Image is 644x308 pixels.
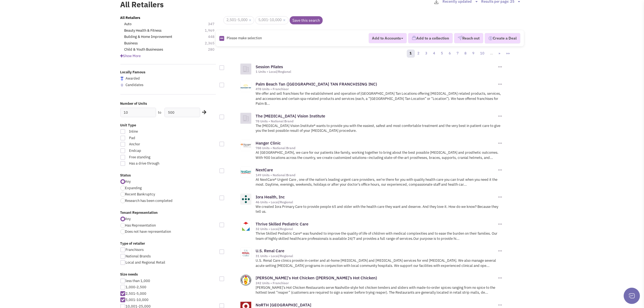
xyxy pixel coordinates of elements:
a: 4 [430,50,438,58]
span: Recent Bankruptcy [125,192,155,196]
span: less than 1,000 [126,278,150,283]
span: Any [125,179,131,184]
button: Add to a collection [408,33,453,43]
span: Endcap [126,148,186,153]
a: Child & Youth Businesses [124,47,163,52]
label: Tenant Representation [120,210,216,215]
span: Free standing [126,155,186,160]
span: 5,001-10,000 [255,16,288,24]
label: Locally Famous [120,70,216,75]
a: Business [124,41,138,46]
span: Expanding [125,186,142,190]
span: Candidates [126,83,144,87]
p: At [GEOGRAPHIC_DATA], we care for our patients like family, working together to bring about the b... [256,150,503,160]
span: 1,969 [205,28,220,33]
span: Has Representation [125,223,156,228]
label: Unit Type [120,123,216,128]
a: Beauty Health & Fitness [124,28,162,33]
span: 2,501-5,000 [223,16,254,24]
img: Rectangle.png [219,36,224,41]
a: Hanger Clinic [256,140,281,146]
a: Palm Beach Tan ([GEOGRAPHIC_DATA] TAN FRANCHISING INC) [256,81,377,87]
a: 5 [438,50,446,58]
button: Reach out [454,33,483,43]
div: 31 Units • Local/Regional [256,254,497,258]
a: 8 [462,50,470,58]
div: 32 Units • Local/Regional [256,227,497,231]
span: Pad [126,136,186,141]
label: Status [120,173,216,178]
span: Franchisors [126,247,144,252]
span: 347 [208,22,220,27]
a: 7 [454,50,462,58]
div: 149 Units • National Brand [256,173,497,177]
a: [PERSON_NAME]'s Hot Chicken ([PERSON_NAME]’s Hot Chicken) [256,275,377,280]
a: NextCare [256,167,273,172]
a: … [487,50,496,58]
a: Iora Health, Inc [256,194,285,199]
a: 1 [407,50,415,58]
span: Has a drive through [126,161,186,166]
a: 9 [470,50,478,58]
a: U.S. Renal Care [256,248,284,253]
a: Session Pilates [256,64,283,69]
span: Research has been completed [125,198,173,203]
img: icon-collection-lavender.png [412,35,417,40]
span: National Brands [126,254,151,258]
label: Size needs [120,272,216,277]
div: 1 Units • Local/Regional [256,70,497,74]
a: × [283,18,285,23]
a: The [MEDICAL_DATA] Vision Institute [256,113,325,119]
p: We offer and sell franchises for the establishment and operation of [GEOGRAPHIC_DATA] Tan Locatio... [256,91,503,106]
p: The [MEDICAL_DATA] Vision Institute® wants to provide you with the easiest, safest and most comfo... [256,123,503,133]
div: 242 Units • Franchisor [256,281,497,285]
span: Awarded [126,76,140,81]
span: 448 [208,34,220,40]
img: locallyfamous-largeicon.png [120,77,124,81]
span: Inline [126,129,186,134]
label: to [158,110,161,115]
span: Anchor [126,142,186,147]
a: Thrive Skilled Pediatric Care [256,221,308,227]
a: » [496,50,504,58]
a: 10 [477,50,488,58]
p: Thrive Skilled Pediatric Care® was founded to improve the quality of life of children with medica... [256,231,503,241]
span: 2,365 [205,41,220,46]
img: Deal-Dollar.png [488,35,493,41]
div: 78 Units • National Brand [256,119,497,123]
button: Create a Deal [485,33,520,44]
a: Building & Home Improvement [124,34,173,40]
label: Number of Units [120,101,216,106]
span: Any [125,217,131,221]
span: 5,001-10,000 [126,297,149,302]
span: 280 [208,47,220,52]
a: 2 [415,50,423,58]
div: Search Nearby [199,109,207,116]
span: Local and Regional Retail [126,260,166,265]
div: 46 Units • Local/Regional [256,200,497,204]
span: Does not have representation [125,229,171,234]
label: Type of retailer [120,241,216,246]
a: All Retailers [120,15,141,21]
p: We created Iora Primary Care to provide people 65 and older with the health care they want and de... [256,204,503,214]
a: Auto [124,22,132,27]
div: 478 Units • Franchisor [256,87,497,91]
p: [PERSON_NAME]’s Hot Chicken Restaurants serve Nashville-style hot chicken tenders and sliders wit... [256,285,503,295]
b: All Retailers [120,15,141,20]
span: Please make selection [227,36,262,40]
div: 788 Units • National Brand [256,146,497,150]
a: Save this search [290,16,323,24]
a: »» [503,50,513,58]
a: 3 [422,50,431,58]
span: Show More [120,54,141,58]
a: NoRTH [GEOGRAPHIC_DATA] [256,302,311,307]
p: U.S. Renal Care clinics provide in-center and at-home [MEDICAL_DATA] and [MEDICAL_DATA] services ... [256,258,503,268]
span: 1,000-2,500 [126,285,147,289]
button: Add to Accounts [369,33,407,43]
img: locallyfamous-upvote.png [120,83,124,87]
a: × [249,18,251,23]
p: At NextCare® Urgent Care , one of the nation's leading urgent care providers, we're there for you... [256,177,503,187]
a: 6 [446,50,454,58]
img: VectorPaper_Plane.png [458,35,463,40]
span: 2,501-5,000 [126,291,147,296]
